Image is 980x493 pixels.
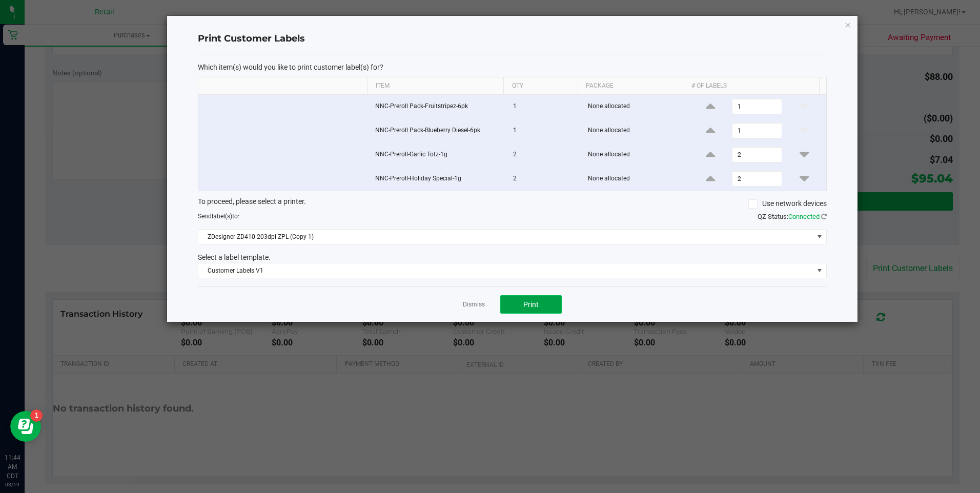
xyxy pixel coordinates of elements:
[582,95,688,119] td: None allocated
[30,409,43,422] iframe: Resource center unread badge
[367,77,503,95] th: Item
[582,119,688,143] td: None allocated
[198,213,239,220] span: Send to:
[10,411,41,442] iframe: Resource center
[582,167,688,191] td: None allocated
[212,213,232,220] span: label(s)
[198,32,827,46] h4: Print Customer Labels
[523,300,539,309] span: Print
[369,167,507,191] td: NNC-Preroll-Holiday Special-1g
[369,143,507,167] td: NNC-Preroll-Garlic Totz-1g
[578,77,683,95] th: Package
[369,119,507,143] td: NNC-Preroll Pack-Blueberry Diesel-6pk
[463,300,485,309] a: Dismiss
[507,95,582,119] td: 1
[507,167,582,191] td: 2
[190,252,834,263] div: Select a label template.
[198,63,827,72] p: Which item(s) would you like to print customer label(s) for?
[503,77,578,95] th: Qty
[198,230,813,244] span: ZDesigner ZD410-203dpi ZPL (Copy 1)
[683,77,819,95] th: # of labels
[507,119,582,143] td: 1
[758,213,827,220] span: QZ Status:
[507,143,582,167] td: 2
[500,295,562,314] button: Print
[369,95,507,119] td: NNC-Preroll Pack-Fruitstripez-6pk
[788,213,820,220] span: Connected
[198,263,813,278] span: Customer Labels V1
[582,143,688,167] td: None allocated
[748,198,827,209] label: Use network devices
[190,196,834,212] div: To proceed, please select a printer.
